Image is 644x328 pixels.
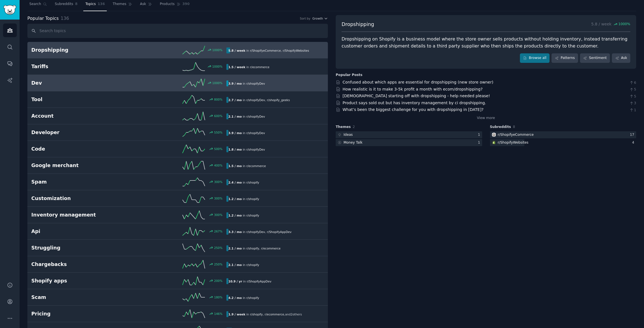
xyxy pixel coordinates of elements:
[492,141,496,144] img: ShopifyWebsites
[228,280,242,283] b: 10.9 / yr
[27,273,328,289] a: Shopify apps200%10.9 / yrin r/ShopifyAppDev
[31,228,129,235] h2: Api
[183,2,190,7] span: 390
[312,16,328,20] button: Growth
[498,140,529,145] div: r/ ShopifyWebsites
[246,115,265,118] span: r/ shopifyDev
[312,16,323,20] span: Growth
[285,313,302,316] span: and 2 other s
[214,180,222,184] div: 300 %
[27,75,328,91] a: Dev1000%3.9 / moin r/shopifyDev
[3,5,16,15] img: GummySearch logo
[226,212,261,218] div: in
[226,80,267,86] div: in
[98,2,105,7] span: 136
[31,63,129,70] h2: Tariffs
[27,190,328,207] a: Customization300%1.2 / moin r/shopify
[336,139,482,146] a: Money Talk1
[226,278,273,284] div: in
[27,42,328,58] a: Dropshipping1000%5.8 / weekin r/ShopifyeCommerce,r/ShopifyWebsites
[629,80,636,85] span: 6
[214,279,222,283] div: 200 %
[61,16,69,21] span: 136
[344,132,353,137] div: Ideas
[267,230,292,234] span: r/ ShopifyAppDev
[228,296,242,300] b: 4.2 / mo
[246,82,265,85] span: r/ shopifyDev
[343,80,493,84] a: Confused about which apps are essential for dropshipping (new store owner)
[228,181,242,184] b: 2.4 / mo
[214,98,222,101] div: 800 %
[283,49,309,52] span: r/ ShopifyWebsites
[246,263,259,267] span: r/ shopify
[520,53,550,63] a: Browse all
[27,306,328,322] a: Pricing146%1.9 / weekin r/shopify,r/ecommerce,and2others
[27,240,328,256] a: Struggling250%2.1 / moin r/shopify,r/ecommerce
[27,124,328,141] a: Developer550%3.9 / moin r/shopifyDev
[27,174,328,190] a: Spam300%2.4 / moin r/shopify
[228,313,245,316] b: 1.9 / week
[27,108,328,124] a: Account600%2.1 / moin r/shopifyDev
[343,107,484,112] a: What’s been the biggest challenge for you with dropshipping in [DATE]?
[31,211,129,218] h2: Inventory management
[27,207,328,223] a: Inventory management300%1.2 / moin r/shopify
[477,116,495,121] a: View more
[580,53,610,63] a: Sentiment
[226,179,261,185] div: in
[160,2,175,7] span: Products
[250,313,263,316] span: r/ shopify
[344,140,363,145] div: Money Talk
[343,94,490,98] a: [DEMOGRAPHIC_DATA] starting off with dropshipping - help needed please!
[226,311,304,317] div: in
[246,98,265,102] span: r/ shopifyDev
[342,36,630,49] div: Dropshipping on Shopify is a business model where the store owner sells products without holding ...
[246,247,259,250] span: r/ shopify
[31,146,129,153] h2: Code
[113,2,126,7] span: Themes
[284,313,285,316] span: ,
[343,87,483,91] a: How realistic is it to make 3-5k profit a month with ecom/dropshipping?
[214,262,222,266] div: 250 %
[226,163,268,169] div: in
[247,280,271,283] span: r/ ShopifyAppDev
[336,73,363,78] div: Popular Posts
[27,157,328,174] a: Google merchant400%1.5 / moin r/ecommerce
[246,181,259,184] span: r/ shopify
[478,140,482,145] div: 1
[140,2,146,7] span: Ask
[265,230,266,234] span: ,
[246,148,265,151] span: r/ shopifyDev
[591,21,630,28] p: 5.8 / week
[246,197,259,201] span: r/ shopify
[226,113,267,119] div: in
[343,101,486,105] a: Product says sold out but has inventory management by ci dropshipping.
[246,296,259,300] span: r/ shopify
[214,312,222,316] div: 146 %
[228,214,242,217] b: 1.2 / mo
[281,49,282,52] span: ,
[226,64,271,70] div: in
[353,125,355,129] span: 2
[492,133,496,137] img: ShopifyeCommerce
[265,98,266,102] span: ,
[27,15,59,22] span: Popular Topics
[228,164,242,168] b: 1.5 / mo
[226,47,311,53] div: in
[478,132,482,137] div: 1
[630,132,636,137] div: 17
[336,125,351,130] span: Themes
[226,196,261,202] div: in
[214,130,222,134] div: 550 %
[214,163,222,167] div: 400 %
[612,53,630,63] a: Ask
[300,16,311,20] div: Sort by
[29,2,41,7] span: Search
[31,179,129,186] h2: Spam
[27,256,328,273] a: Chargebacks250%2.1 / moin r/shopify
[31,162,129,169] h2: Google merchant
[490,139,636,146] a: ShopifyWebsitesr/ShopifyWebsites4
[490,125,511,130] span: Subreddits
[55,2,73,7] span: Subreddits
[226,146,267,152] div: in
[212,81,222,85] div: 1000 %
